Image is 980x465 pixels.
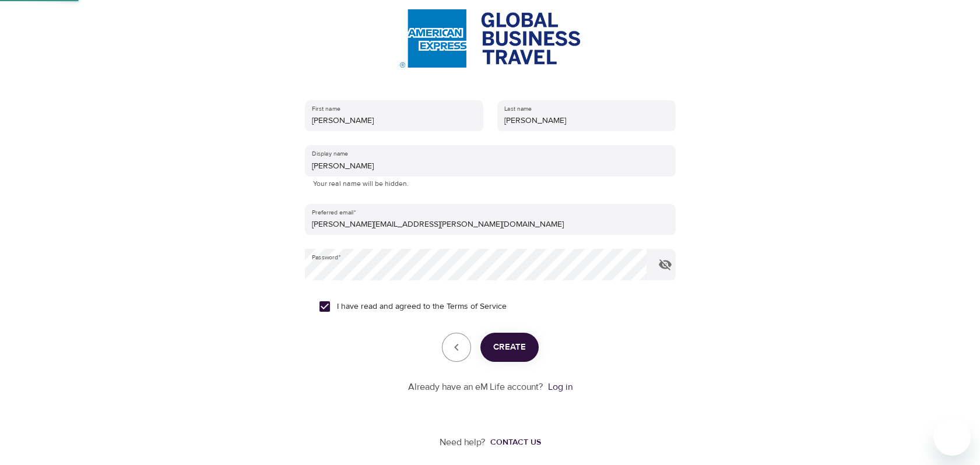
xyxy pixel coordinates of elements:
[440,436,486,449] p: Need help?
[400,9,579,68] img: AmEx%20GBT%20logo.png
[933,418,971,456] iframe: Button to launch messaging window
[480,333,539,362] button: Create
[313,178,668,190] p: Your real name will be hidden.
[486,436,541,448] a: Contact us
[490,436,541,448] div: Contact us
[337,301,507,313] span: I have read and agreed to the
[447,301,507,313] a: Terms of Service
[408,381,543,394] p: Already have an eM Life account?
[548,381,572,393] a: Log in
[493,340,526,355] span: Create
